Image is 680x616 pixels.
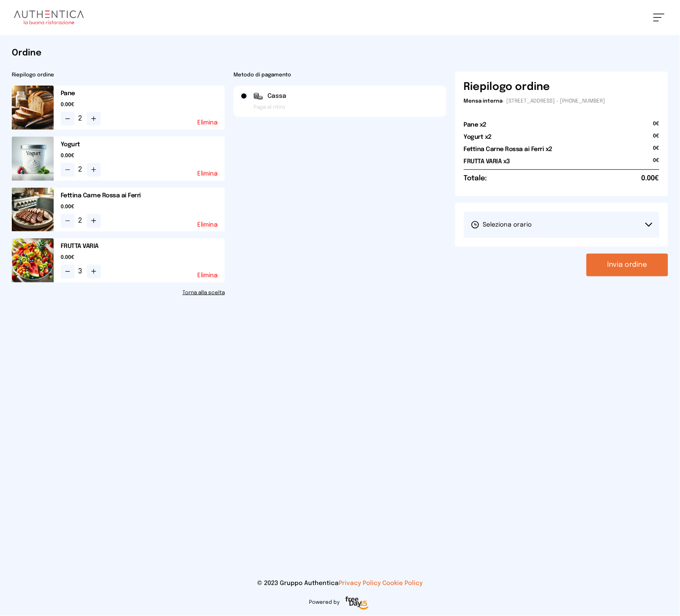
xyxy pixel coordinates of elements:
[61,254,225,261] span: 0.00€
[78,216,83,226] span: 2
[234,72,446,79] h2: Metodo di pagamento
[14,579,666,588] p: © 2023 Gruppo Authentica
[268,92,286,100] span: Cassa
[339,581,381,587] a: Privacy Policy
[343,595,371,613] img: logo-freeday.3e08031.png
[12,238,54,282] img: media
[12,289,225,296] a: Torna alla scelta
[14,10,84,24] img: logo.8f33a47.png
[61,203,225,210] span: 0.00€
[12,188,54,232] img: media
[464,157,510,166] h2: FRUTTA VARIA x3
[383,581,423,587] a: Cookie Policy
[61,152,225,159] span: 0.00€
[197,272,218,279] button: Elimina
[464,145,553,154] h2: Fettina Carne Rossa ai Ferri x2
[464,212,659,238] button: Seleziona orario
[653,157,659,169] span: 0€
[464,120,487,129] h2: Pane x2
[464,173,487,184] h6: Totale:
[471,220,532,229] span: Seleziona orario
[653,145,659,157] span: 0€
[642,173,659,184] span: 0.00€
[61,140,225,149] h2: Yogurt
[78,266,83,277] span: 3
[464,80,550,94] h6: Riepilogo ordine
[61,101,225,108] span: 0.00€
[61,89,225,98] h2: Pane
[653,133,659,145] span: 0€
[61,191,225,200] h2: Fettina Carne Rossa ai Ferri
[197,222,218,228] button: Elimina
[464,98,659,105] p: - [STREET_ADDRESS] - [PHONE_NUMBER]
[254,104,285,111] span: Paga al ritiro
[12,137,54,181] img: media
[12,47,668,59] h1: Ordine
[309,599,340,606] span: Powered by
[197,120,218,126] button: Elimina
[61,242,225,251] h2: FRUTTA VARIA
[464,133,492,141] h2: Yogurt x2
[587,254,668,276] button: Invia ordine
[197,171,218,177] button: Elimina
[653,120,659,133] span: 0€
[464,99,503,104] span: Mensa interna
[78,165,83,175] span: 2
[12,86,54,130] img: media
[12,72,225,79] h2: Riepilogo ordine
[78,114,83,124] span: 2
